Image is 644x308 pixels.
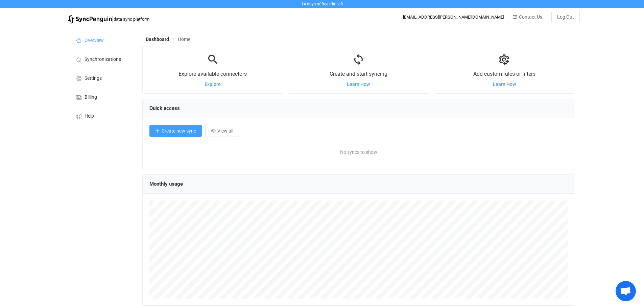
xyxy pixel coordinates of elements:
[85,57,121,62] span: Synchronizations
[68,49,136,68] a: Synchronizations
[178,37,190,42] span: Home
[146,37,190,42] div: Breadcrumb
[551,11,580,23] button: Log Out
[217,128,233,134] span: View all
[68,14,149,24] a: |data sync platform
[146,37,169,42] span: Dashboard
[205,81,221,87] a: Explore
[85,76,102,81] span: Settings
[254,142,463,162] span: No syncs to show
[301,2,343,6] span: 14 days of free trial left
[68,15,112,24] img: syncpenguin.svg
[473,71,535,77] span: Add custom rules or filters
[85,114,94,119] span: Help
[112,14,114,24] span: |
[85,38,104,43] span: Overview
[493,81,516,87] a: Learn How
[68,87,136,106] a: Billing
[205,125,239,137] button: View all
[85,95,97,100] span: Billing
[347,81,370,87] a: Learn How
[149,105,180,111] span: Quick access
[507,11,548,23] button: Contact Us
[162,128,196,134] span: Create new sync
[616,281,636,301] a: Open chat
[68,30,136,49] a: Overview
[178,71,247,77] span: Explore available connectors
[403,15,504,20] div: [EMAIL_ADDRESS][PERSON_NAME][DOMAIN_NAME]
[557,14,574,20] span: Log Out
[68,68,136,87] a: Settings
[114,17,149,22] span: data sync platform
[330,71,387,77] span: Create and start syncing
[149,125,202,137] button: Create new sync
[68,106,136,125] a: Help
[519,14,542,20] span: Contact Us
[149,181,183,187] span: Monthly usage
